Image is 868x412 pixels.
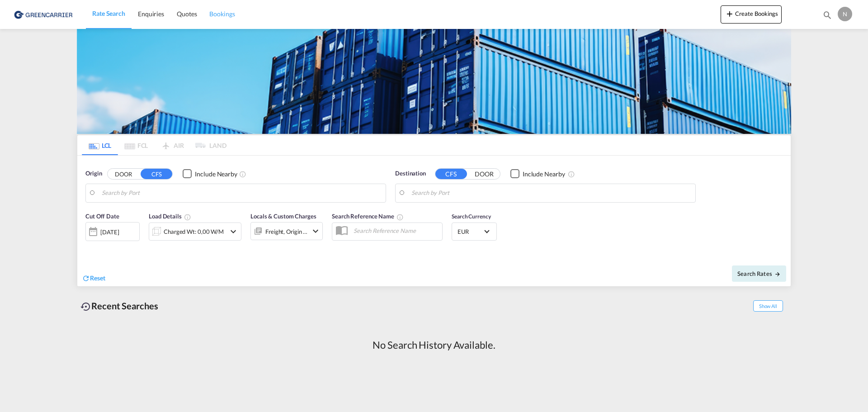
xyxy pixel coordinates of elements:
[108,169,139,179] button: DOOR
[85,240,92,252] md-datepicker: Select
[209,10,235,18] span: Bookings
[822,10,832,24] div: icon-magnify
[92,9,125,17] span: Rate Search
[14,4,75,24] img: 1378a7308afe11ef83610d9e779c6b34.png
[457,225,492,238] md-select: Select Currency: € EUREuro
[468,169,500,179] button: DOOR
[85,222,140,241] div: [DATE]
[411,186,691,200] input: Search by Port
[349,224,442,237] input: Search Reference Name
[250,213,316,220] span: Locals & Custom Charges
[100,228,119,236] div: [DATE]
[82,274,105,284] div: icon-refreshReset
[183,169,237,179] md-checkbox: Checkbox No Ink
[395,169,426,178] span: Destination
[184,213,191,221] md-icon: Chargeable Weight
[82,274,90,282] md-icon: icon-refresh
[732,265,786,282] button: Search Ratesicon-arrow-right
[332,213,404,220] span: Search Reference Name
[737,270,781,277] span: Search Rates
[822,10,832,20] md-icon: icon-magnify
[77,296,162,316] div: Recent Searches
[721,5,782,24] button: icon-plus 400-fgCreate Bookings
[774,271,781,277] md-icon: icon-arrow-right
[838,7,852,21] div: N
[373,338,495,352] div: No Search History Available.
[82,135,118,155] md-tab-item: LCL
[239,170,246,178] md-icon: Unchecked: Ignores neighbouring ports when fetching rates.Checked : Includes neighbouring ports w...
[149,213,191,220] span: Load Details
[141,169,172,179] button: CFS
[80,301,91,312] md-icon: icon-backup-restore
[265,225,308,238] div: Freight Origin Destination
[77,156,791,286] div: Origin DOOR CFS Checkbox No InkUnchecked: Ignores neighbouring ports when fetching rates.Checked ...
[82,135,226,155] md-pagination-wrapper: Use the left and right arrow keys to navigate between tabs
[523,170,565,179] div: Include Nearby
[90,274,105,282] span: Reset
[195,170,237,179] div: Include Nearby
[85,169,102,178] span: Origin
[85,213,119,220] span: Cut Off Date
[396,213,404,221] md-icon: Your search will be saved by the below given name
[724,8,735,19] md-icon: icon-plus 400-fg
[149,223,241,241] div: Charged Wt: 0,00 W/Micon-chevron-down
[138,10,164,18] span: Enquiries
[458,227,483,236] span: EUR
[250,222,323,240] div: Freight Origin Destinationicon-chevron-down
[177,10,197,18] span: Quotes
[228,226,239,237] md-icon: icon-chevron-down
[102,186,381,200] input: Search by Port
[435,169,467,179] button: CFS
[753,300,783,312] span: Show All
[310,226,321,237] md-icon: icon-chevron-down
[452,213,491,220] span: Search Currency
[568,170,575,178] md-icon: Unchecked: Ignores neighbouring ports when fetching rates.Checked : Includes neighbouring ports w...
[510,169,565,179] md-checkbox: Checkbox No Ink
[77,29,791,134] img: GreenCarrierFCL_LCL.png
[164,225,224,238] div: Charged Wt: 0,00 W/M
